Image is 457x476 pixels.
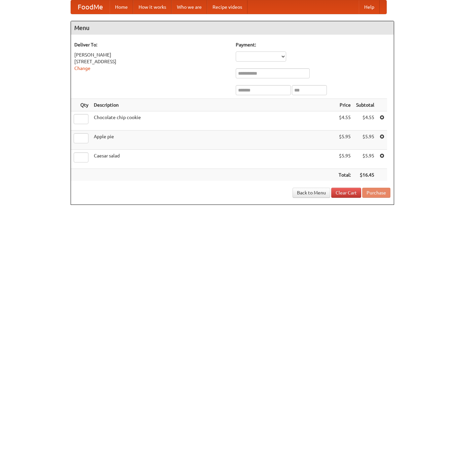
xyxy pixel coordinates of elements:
[353,131,377,150] td: $5.95
[71,0,110,14] a: FoodMe
[236,41,390,48] h5: Payment:
[172,0,207,14] a: Who we are
[74,66,90,71] a: Change
[353,169,377,181] th: $16.45
[331,188,361,198] a: Clear Cart
[110,0,133,14] a: Home
[362,188,390,198] button: Purchase
[91,131,336,150] td: Apple pie
[353,99,377,111] th: Subtotal
[336,131,353,150] td: $5.95
[71,21,394,35] h4: Menu
[336,169,353,181] th: Total:
[74,41,229,48] h5: Deliver To:
[207,0,247,14] a: Recipe videos
[336,99,353,111] th: Price
[71,99,91,111] th: Qty
[74,51,229,58] div: [PERSON_NAME]
[91,111,336,131] td: Chocolate chip cookie
[91,99,336,111] th: Description
[293,188,330,198] a: Back to Menu
[353,111,377,131] td: $4.55
[359,0,380,14] a: Help
[74,58,229,65] div: [STREET_ADDRESS]
[353,150,377,169] td: $5.95
[336,111,353,131] td: $4.55
[336,150,353,169] td: $5.95
[133,0,172,14] a: How it works
[91,150,336,169] td: Caesar salad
